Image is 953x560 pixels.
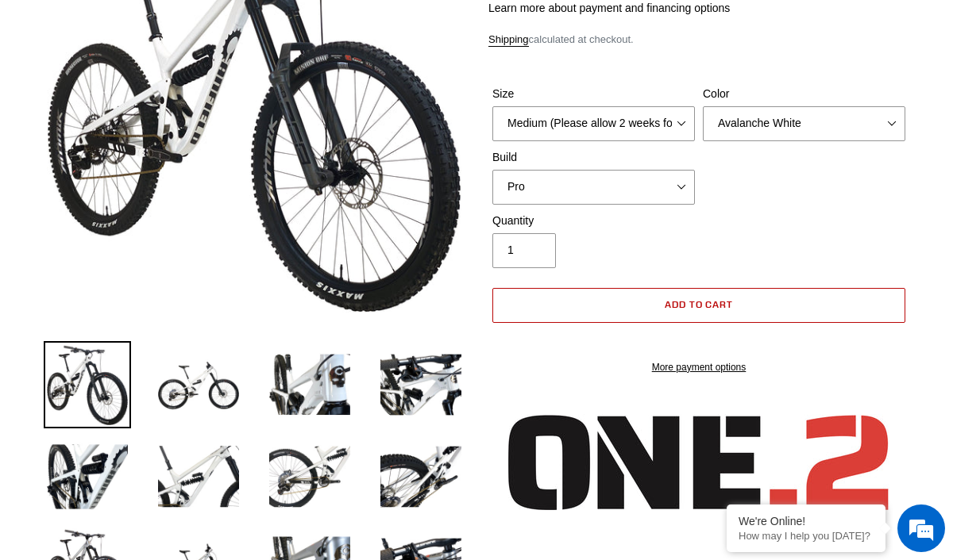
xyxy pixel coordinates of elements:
[488,32,909,48] div: calculated at checkout.
[492,360,905,374] a: More payment options
[492,288,905,323] button: Add to cart
[488,2,730,14] a: Learn more about payment and financing options
[665,298,734,310] span: Add to cart
[155,433,242,520] img: Load image into Gallery viewer, ONE.2 Super Enduro - Complete Bike
[266,341,353,428] img: Load image into Gallery viewer, ONE.2 Super Enduro - Complete Bike
[739,515,874,527] div: We're Online!
[739,530,874,542] p: How may I help you today?
[44,341,131,428] img: Load image into Gallery viewer, ONE.2 Super Enduro - Complete Bike
[492,86,695,102] label: Size
[492,213,695,229] label: Quantity
[44,433,131,520] img: Load image into Gallery viewer, ONE.2 Super Enduro - Complete Bike
[377,433,465,520] img: Load image into Gallery viewer, ONE.2 Super Enduro - Complete Bike
[155,341,242,428] img: Load image into Gallery viewer, ONE.2 Super Enduro - Complete Bike
[377,341,465,428] img: Load image into Gallery viewer, ONE.2 Super Enduro - Complete Bike
[703,86,905,102] label: Color
[492,149,695,166] label: Build
[266,433,353,520] img: Load image into Gallery viewer, ONE.2 Super Enduro - Complete Bike
[488,33,529,47] a: Shipping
